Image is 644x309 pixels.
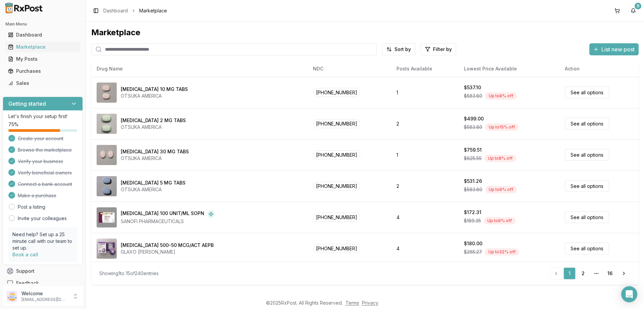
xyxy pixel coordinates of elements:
a: See all options [565,180,609,192]
div: Up to 15 % off [485,123,519,131]
div: $180.00 [464,240,482,247]
span: $583.80 [464,93,482,99]
div: $499.00 [464,115,484,122]
img: Abilify 30 MG TABS [97,145,117,165]
p: Let's finish your setup first! [8,113,77,120]
th: Posts Available [391,61,458,77]
div: Dashboard [8,32,77,38]
span: Browse the marketplace [18,147,72,153]
p: Welcome [21,290,68,297]
th: Drug Name [91,61,308,77]
div: Marketplace [91,27,639,38]
div: GLAXO [PERSON_NAME] [121,249,214,255]
span: [PHONE_NUMBER] [313,150,360,159]
td: 1 [391,139,458,170]
button: Marketplace [3,42,83,52]
button: List new post [589,43,639,55]
td: 2 [391,108,458,139]
span: Marketplace [139,7,167,14]
span: Verify beneficial owners [18,169,72,176]
span: 75 % [8,121,18,128]
button: Filter by [421,43,456,55]
div: [MEDICAL_DATA] 30 MG TABS [121,148,189,155]
h3: Getting started [8,100,46,108]
div: $531.26 [464,178,482,185]
a: List new post [589,47,639,53]
a: Dashboard [103,7,128,14]
span: Verify your business [18,158,63,165]
span: Create your account [18,135,63,142]
th: Action [559,61,639,77]
div: OTSUKA AMERICA [121,186,185,193]
td: 2 [391,170,458,202]
div: Purchases [8,68,77,74]
span: [PHONE_NUMBER] [313,119,360,128]
a: 2 [577,267,589,279]
a: See all options [565,87,609,98]
div: OTSUKA AMERICA [121,124,186,131]
div: Sales [8,80,77,87]
button: Sales [3,78,83,89]
a: My Posts [5,53,80,65]
span: Connect a bank account [18,181,72,188]
img: Abilify 5 MG TABS [97,176,117,196]
img: Abilify 2 MG TABS [97,114,117,134]
span: [PHONE_NUMBER] [313,182,360,191]
div: Up to 8 % off [484,155,516,162]
img: Admelog SoloStar 100 UNIT/ML SOPN [97,207,117,227]
button: Sort by [382,43,415,55]
span: $189.35 [464,217,481,224]
div: Showing 1 to 15 of 240 entries [99,270,159,277]
div: [MEDICAL_DATA] 100 UNIT/ML SOPN [121,210,204,218]
span: $265.27 [464,249,482,255]
th: NDC [308,61,391,77]
span: Sort by [394,46,411,53]
a: Post a listing [18,204,45,210]
a: Purchases [5,65,80,77]
a: 1 [563,267,576,279]
div: [MEDICAL_DATA] 500-50 MCG/ACT AEPB [121,242,214,249]
div: OTSUKA AMERICA [121,155,189,162]
a: Dashboard [5,29,80,41]
span: List new post [601,45,635,53]
div: Up to 8 % off [485,92,517,100]
nav: pagination [550,267,631,279]
div: 9 [635,3,641,9]
div: [MEDICAL_DATA] 2 MG TABS [121,117,186,124]
a: See all options [565,243,609,254]
span: [PHONE_NUMBER] [313,213,360,222]
img: Advair Diskus 500-50 MCG/ACT AEPB [97,239,117,259]
a: See all options [565,211,609,223]
th: Lowest Price Available [459,61,559,77]
button: 9 [628,5,639,16]
div: [MEDICAL_DATA] 5 MG TABS [121,179,185,186]
span: Feedback [16,280,39,287]
td: 1 [391,77,458,108]
button: Purchases [3,66,83,76]
span: $825.55 [464,155,482,162]
nav: breadcrumb [103,7,167,14]
a: Go to next page [617,267,631,279]
button: Support [3,265,83,277]
a: See all options [565,149,609,161]
div: OTSUKA AMERICA [121,93,188,99]
a: Sales [5,77,80,89]
a: Invite your colleagues [18,215,67,222]
a: 16 [604,267,616,279]
button: My Posts [3,54,83,64]
div: [MEDICAL_DATA] 10 MG TABS [121,86,188,93]
div: Up to 9 % off [485,186,517,193]
span: $583.80 [464,124,482,131]
img: User avatar [7,291,17,302]
a: Terms [345,300,359,306]
div: $537.10 [464,84,481,91]
button: Dashboard [3,30,83,40]
span: [PHONE_NUMBER] [313,88,360,97]
a: Privacy [362,300,378,306]
p: [EMAIL_ADDRESS][DOMAIN_NAME] [21,297,68,302]
div: $172.31 [464,209,481,216]
div: Up to 9 % off [484,217,516,224]
span: $583.80 [464,186,482,193]
div: SANOFI PHARMACEUTICALS [121,218,215,225]
div: My Posts [8,56,77,62]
